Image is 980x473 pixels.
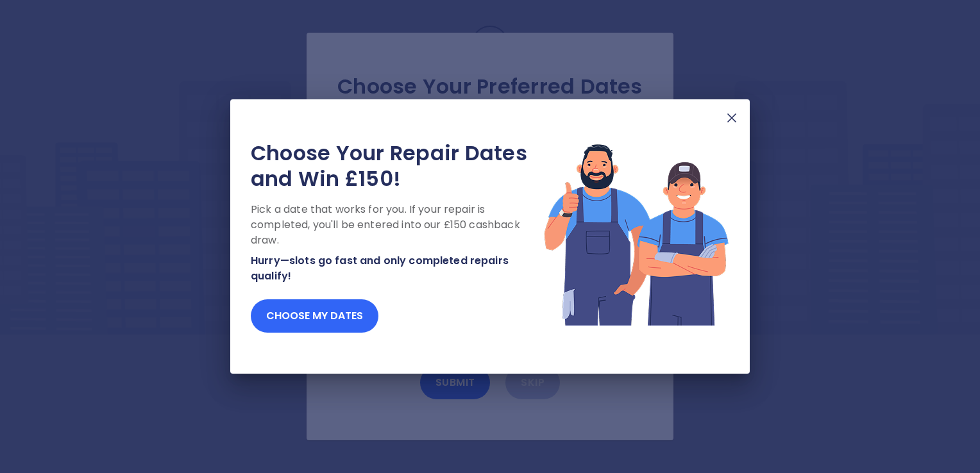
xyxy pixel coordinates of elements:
[724,110,739,126] img: X Mark
[251,253,543,284] p: Hurry—slots go fast and only completed repairs qualify!
[543,140,729,328] img: Lottery
[251,299,378,333] button: Choose my dates
[251,140,543,192] h2: Choose Your Repair Dates and Win £150!
[251,202,543,248] p: Pick a date that works for you. If your repair is completed, you'll be entered into our £150 cash...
